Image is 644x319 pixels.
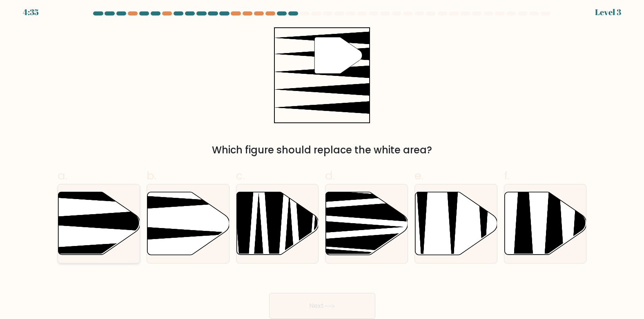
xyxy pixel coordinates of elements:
[595,6,621,18] div: Level 3
[414,168,423,184] span: e.
[147,168,156,184] span: b.
[58,168,67,184] span: a.
[269,293,375,319] button: Next
[314,37,362,73] g: "
[325,168,335,184] span: d.
[504,168,510,184] span: f.
[23,6,39,18] div: 4:35
[236,168,245,184] span: c.
[62,143,582,157] div: Which figure should replace the white area?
